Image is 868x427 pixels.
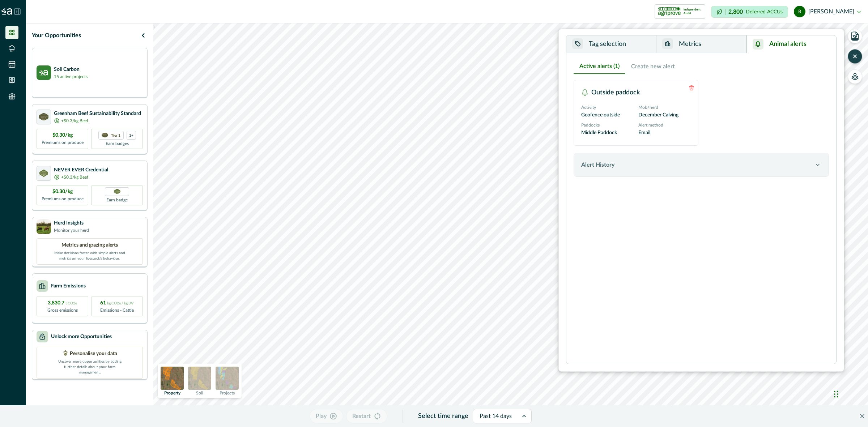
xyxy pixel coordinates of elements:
img: Greenham NEVER EVER certification badge [114,189,120,194]
p: Emissions - Cattle [100,307,134,313]
div: more credentials avaialble [127,131,136,140]
button: certification logoIndependent Audit [655,4,705,19]
p: Select time range [418,411,468,421]
p: Herd Insights [54,219,89,227]
p: Earn badge [106,196,128,203]
p: Earn badges [106,140,129,147]
p: Independent Audit [684,8,702,15]
p: 61 [100,299,134,307]
p: Soil [196,391,203,395]
button: Metrics [656,35,746,53]
p: Geofence outside [581,111,620,119]
img: projects preview [216,367,239,390]
p: 2,800 [728,9,743,15]
p: Deferred ACCUs [746,9,783,14]
button: Restart [346,409,387,423]
p: Soil Carbon [54,66,88,73]
p: Middle Paddock [581,129,617,137]
p: 1+ [129,133,133,137]
p: $0.30/kg [52,132,73,139]
p: Unlock more Opportunities [51,333,112,341]
p: Outside paddock [591,88,686,98]
p: Monitor your herd [54,227,89,234]
p: Email [638,129,650,137]
img: Logo [1,8,12,15]
p: +$0.3/kg Beef [61,118,88,124]
p: Projects [220,391,235,395]
img: certification logo [658,6,681,17]
p: $0.30/kg [52,188,73,196]
p: Tier 1 [111,133,120,137]
p: Alert History [581,161,614,169]
p: Your Opportunities [32,31,81,40]
iframe: Chat Widget [832,376,868,411]
p: Uncover more opportunities by adding further details about your farm management. [54,358,126,375]
div: Drag [834,383,838,405]
p: Premiums on produce [42,196,84,202]
p: Restart [352,412,371,420]
p: Mob/herd [638,104,658,111]
img: soil preview [188,367,211,390]
button: Play [310,409,343,423]
button: bob marcus [PERSON_NAME] [794,3,861,20]
p: Farm Emissions [51,282,86,290]
img: certification logo [102,133,108,138]
button: Create new alert [625,59,681,74]
p: Greenham Beef Sustainability Standard [54,110,141,118]
img: certification logo [39,113,48,120]
p: 3,830.7 [48,299,77,307]
p: Alert method [638,122,663,128]
p: Make decisions faster with simple alerts and metrics on your livestock’s behaviour. [54,249,126,261]
p: Metrics and grazing alerts [61,242,118,249]
p: Activity [581,104,596,111]
button: Close [856,410,868,422]
button: Animal alerts [746,35,836,53]
button: Alert History [574,153,829,176]
p: NEVER EVER Credential [54,166,108,174]
p: +$0.3/kg Beef [61,174,88,180]
button: Tag selection [566,35,656,53]
p: Premiums on produce [42,139,84,146]
p: Play [316,412,327,420]
p: Paddocks [581,122,600,128]
button: Active alerts (1) [574,59,625,74]
p: Property [164,391,180,395]
span: t CO2e [65,302,77,305]
img: certification logo [39,170,48,177]
p: 15 active projects [54,73,88,80]
p: Gross emissions [47,307,78,313]
p: December Calving [638,111,678,119]
img: property preview [161,367,184,390]
p: Personalise your data [70,350,117,358]
span: kg CO2e / kg LW [107,302,134,305]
